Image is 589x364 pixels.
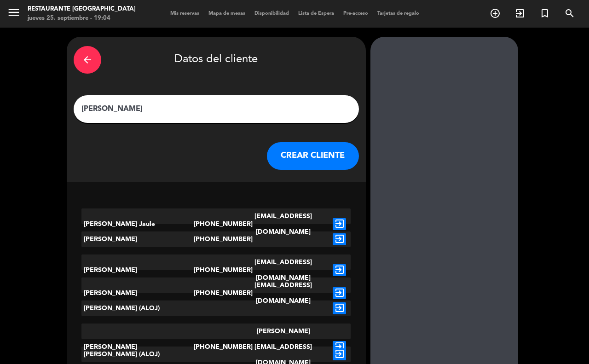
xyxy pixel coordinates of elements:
[81,231,194,247] div: [PERSON_NAME]
[194,277,239,309] div: [PHONE_NUMBER]
[514,8,525,19] i: exit_to_app
[238,208,328,240] div: [EMAIL_ADDRESS][DOMAIN_NAME]
[81,208,194,240] div: [PERSON_NAME] Jaule
[564,8,575,19] i: search
[204,11,250,16] span: Mapa de mesas
[250,11,294,16] span: Disponibilidad
[81,347,194,362] div: [PERSON_NAME] (ALOJ)
[28,5,136,14] div: Restaurante [GEOGRAPHIC_DATA]
[7,6,21,23] button: menu
[81,103,352,116] input: Escriba nombre, correo electrónico o número de teléfono...
[339,11,373,16] span: Pre-acceso
[333,302,346,314] i: exit_to_app
[333,348,346,360] i: exit_to_app
[333,264,346,276] i: exit_to_app
[28,14,136,23] div: jueves 25. septiembre - 19:04
[238,277,328,309] div: [EMAIL_ADDRESS][DOMAIN_NAME]
[333,341,346,353] i: exit_to_app
[81,277,194,309] div: [PERSON_NAME]
[166,11,204,16] span: Mis reservas
[238,254,328,286] div: [EMAIL_ADDRESS][DOMAIN_NAME]
[194,208,239,240] div: [PHONE_NUMBER]
[333,233,346,245] i: exit_to_app
[82,54,93,65] i: arrow_back
[81,254,194,286] div: [PERSON_NAME]
[194,254,239,286] div: [PHONE_NUMBER]
[539,8,550,19] i: turned_in_not
[294,11,339,16] span: Lista de Espera
[490,8,501,19] i: add_circle_outline
[74,44,359,76] div: Datos del cliente
[81,300,194,316] div: [PERSON_NAME] (ALOJ)
[194,231,239,247] div: [PHONE_NUMBER]
[373,11,424,16] span: Tarjetas de regalo
[333,287,346,299] i: exit_to_app
[267,142,359,170] button: CREAR CLIENTE
[333,218,346,230] i: exit_to_app
[7,6,21,19] i: menu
